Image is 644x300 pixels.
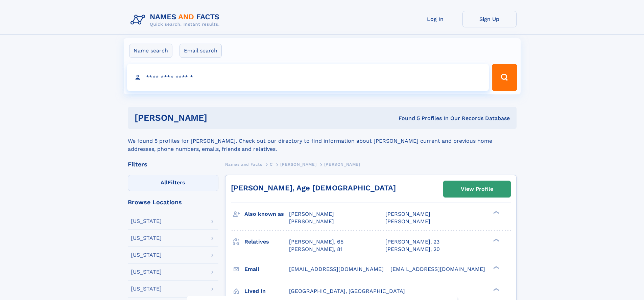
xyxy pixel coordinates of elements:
[303,115,510,122] div: Found 5 Profiles In Our Records Database
[390,266,485,272] span: [EMAIL_ADDRESS][DOMAIN_NAME]
[131,286,162,292] div: [US_STATE]
[128,129,517,153] div: We found 5 profiles for [PERSON_NAME]. Check out our directory to find information about [PERSON_...
[408,11,462,27] a: Log In
[244,236,289,248] h3: Relatives
[270,162,273,167] span: C
[462,11,517,27] a: Sign Up
[289,238,343,246] a: [PERSON_NAME], 65
[131,252,162,258] div: [US_STATE]
[385,218,430,225] span: [PERSON_NAME]
[444,181,510,197] a: View Profile
[280,162,316,167] span: [PERSON_NAME]
[161,179,168,186] span: All
[128,11,225,29] img: Logo Names and Facts
[129,44,172,58] label: Name search
[244,285,289,297] h3: Lived in
[492,238,500,242] div: ❯
[492,210,500,215] div: ❯
[385,211,430,217] span: [PERSON_NAME]
[289,246,342,253] a: [PERSON_NAME], 81
[492,287,500,292] div: ❯
[289,211,334,217] span: [PERSON_NAME]
[244,263,289,275] h3: Email
[324,162,360,167] span: [PERSON_NAME]
[492,64,517,91] button: Search Button
[289,218,334,225] span: [PERSON_NAME]
[128,175,218,191] label: Filters
[289,266,384,272] span: [EMAIL_ADDRESS][DOMAIN_NAME]
[270,160,273,168] a: C
[492,265,500,270] div: ❯
[385,238,439,246] a: [PERSON_NAME], 23
[244,208,289,220] h3: Also known as
[461,181,493,197] div: View Profile
[128,199,218,205] div: Browse Locations
[231,184,396,192] a: [PERSON_NAME], Age [DEMOGRAPHIC_DATA]
[131,218,162,224] div: [US_STATE]
[131,235,162,241] div: [US_STATE]
[127,64,489,91] input: search input
[385,246,440,253] a: [PERSON_NAME], 20
[128,161,218,167] div: Filters
[131,269,162,275] div: [US_STATE]
[289,288,405,294] span: [GEOGRAPHIC_DATA], [GEOGRAPHIC_DATA]
[225,160,262,168] a: Names and Facts
[135,114,303,122] h1: [PERSON_NAME]
[180,44,222,58] label: Email search
[280,160,316,168] a: [PERSON_NAME]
